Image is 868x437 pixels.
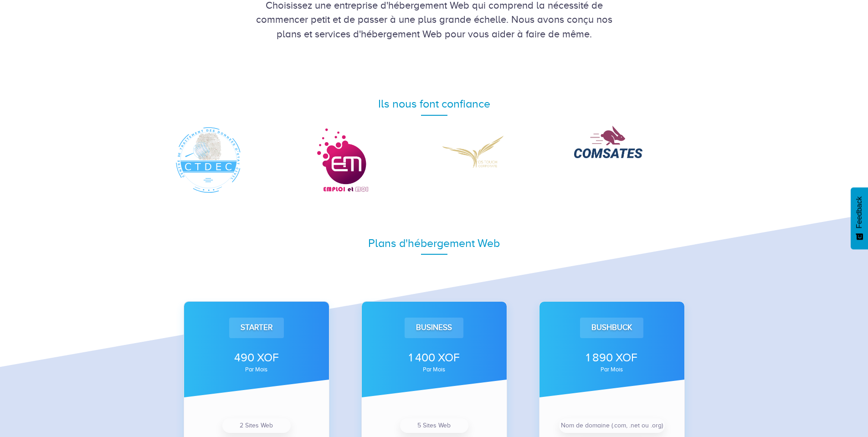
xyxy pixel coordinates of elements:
div: Starter [229,318,284,338]
div: par mois [374,367,494,372]
li: 2 Sites Web [222,418,291,433]
div: 1 890 XOF [552,350,672,366]
img: COMSATES [574,126,642,158]
li: Nom de domaine (.com, .net ou .org) [559,418,665,433]
div: Ils nous font confiance [175,96,694,112]
div: Business [405,318,463,338]
img: Emploi et Moi [308,126,376,194]
img: DS Corporate [441,126,509,177]
div: 1 400 XOF [374,350,494,366]
li: 5 Sites Web [400,418,468,433]
button: Feedback - Afficher l’enquête [851,187,868,249]
div: par mois [552,367,672,372]
div: Bushbuck [580,318,643,338]
div: par mois [196,367,317,372]
img: CTDEC [175,126,243,194]
div: Plans d'hébergement Web [175,235,694,252]
span: Feedback [855,196,863,228]
div: 490 XOF [196,350,317,366]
